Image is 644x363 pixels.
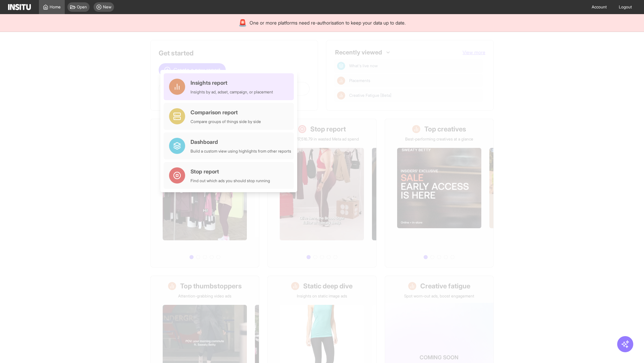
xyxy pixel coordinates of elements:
[191,167,270,175] div: Stop report
[191,119,261,124] div: Compare groups of things side by side
[8,4,31,10] img: Logo
[103,4,111,10] span: New
[191,149,291,154] div: Build a custom view using highlights from other reports
[191,89,273,95] div: Insights by ad, adset, campaign, or placement
[77,4,87,10] span: Open
[238,18,247,28] div: 🚨
[191,138,291,146] div: Dashboard
[250,19,406,26] span: One or more platforms need re-authorisation to keep your data up to date.
[50,4,61,10] span: Home
[191,178,270,184] div: Find out which ads you should stop running
[191,79,273,87] div: Insights report
[191,108,261,116] div: Comparison report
